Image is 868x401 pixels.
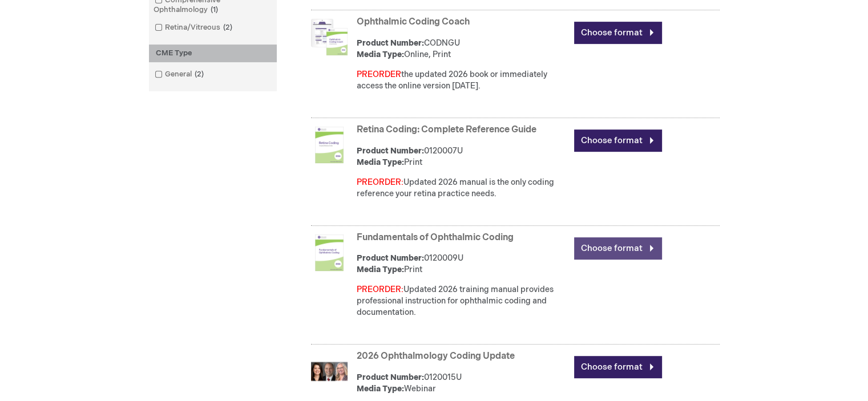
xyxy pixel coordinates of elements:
font: PREORDER [357,70,401,79]
a: Choose format [574,237,662,260]
strong: Media Type: [357,384,404,394]
strong: Media Type: [357,265,404,274]
div: 0120015U Webinar [357,372,568,395]
strong: Product Number: [357,372,424,382]
a: Choose format [574,356,662,378]
a: Retina Coding: Complete Reference Guide [357,124,536,135]
p: Updated 2026 manual is the only coding reference your retina practice needs. [357,177,568,200]
strong: Product Number: [357,253,424,263]
div: CODNGU Online, Print [357,38,568,60]
strong: Media Type: [357,157,404,167]
div: 0120009U Print [357,253,568,276]
div: CME Type [149,44,277,62]
a: General2 [152,69,208,80]
span: 2 [192,70,207,79]
a: Choose format [574,22,662,44]
a: Choose format [574,129,662,152]
a: 2026 Ophthalmology Coding Update [357,351,515,362]
img: Fundamentals of Ophthalmic Coding [311,234,348,271]
strong: Product Number: [357,146,424,156]
font: PREORDER: [357,177,403,187]
img: Retina Coding: Complete Reference Guide [311,127,348,163]
img: 2026 Ophthalmology Coding Update [311,353,348,390]
img: Ophthalmic Coding Coach [311,19,348,55]
a: Ophthalmic Coding Coach [357,17,470,27]
a: Retina/Vitreous2 [152,22,237,33]
span: 1 [208,5,221,14]
strong: Media Type: [357,50,404,59]
a: Fundamentals of Ophthalmic Coding [357,232,514,243]
strong: Product Number: [357,38,424,48]
div: 0120007U Print [357,145,568,168]
p: Updated 2026 training manual provides professional instruction for ophthalmic coding and document... [357,284,568,318]
font: PREORDER: [357,285,403,294]
span: 2 [220,23,235,32]
div: the updated 2026 book or immediately access the online version [DATE]. [357,69,568,92]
